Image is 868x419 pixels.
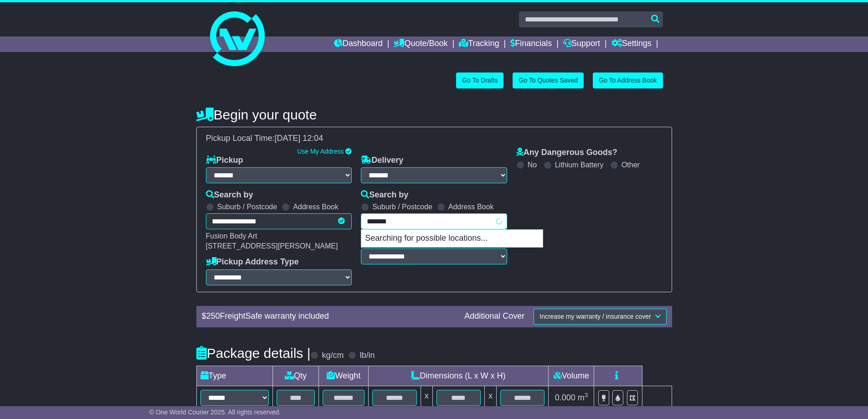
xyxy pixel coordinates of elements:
span: [DATE] 12:04 [275,134,324,143]
a: Go To Address Book [593,72,663,88]
a: Quote/Book [394,36,447,52]
td: Type [196,366,272,386]
td: Volume [549,366,594,386]
h4: Package details | [196,346,311,361]
span: Fusion Body Art [206,232,257,240]
span: m [578,393,588,402]
label: Other [621,160,640,169]
a: Support [563,36,600,52]
a: Financials [510,36,552,52]
label: Search by [361,190,408,200]
label: kg/cm [322,351,344,361]
td: x [421,386,432,409]
td: Weight [319,366,369,386]
a: Go To Drafts [456,72,503,88]
sup: 3 [585,392,588,398]
label: Pickup Address Type [206,257,299,267]
td: Dimensions (L x W x H) [369,366,549,386]
div: Additional Cover [460,311,529,321]
p: Searching for possible locations... [361,230,543,247]
label: Any Dangerous Goods? [516,148,617,158]
label: Pickup [206,155,243,166]
label: Address Book [293,202,339,211]
span: 0.000 [555,393,575,402]
label: No [528,160,537,169]
span: 250 [206,311,220,321]
h4: Begin your quote [196,107,672,122]
div: Pickup Local Time: [201,134,667,144]
div: $ FreightSafe warranty included [197,311,460,321]
span: © One World Courier 2025. All rights reserved. [149,409,281,416]
a: Tracking [459,36,499,52]
label: Search by [206,190,253,200]
td: x [485,386,497,409]
a: Go To Quotes Saved [513,72,584,88]
a: Use My Address [297,148,344,155]
label: Suburb / Postcode [372,202,432,211]
label: lb/in [360,351,375,361]
span: Increase my warranty / insurance cover [539,313,651,320]
td: Qty [272,366,319,386]
button: Increase my warranty / insurance cover [534,309,666,325]
label: Address Book [448,202,494,211]
label: Lithium Battery [555,160,604,169]
label: Delivery [361,155,403,166]
a: Dashboard [334,36,383,52]
a: Settings [611,36,652,52]
span: [STREET_ADDRESS][PERSON_NAME] [206,242,338,250]
label: Suburb / Postcode [217,202,277,211]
